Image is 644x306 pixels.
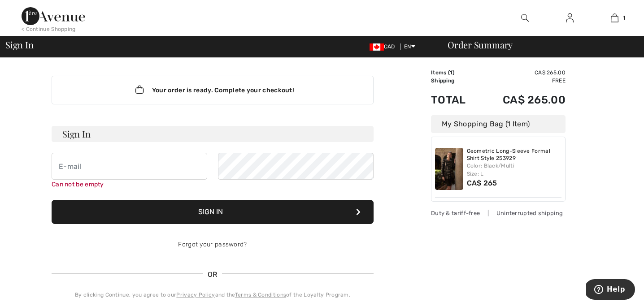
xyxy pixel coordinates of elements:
div: < Continue Shopping [22,25,76,33]
td: Free [479,77,566,85]
a: Sign In [559,13,581,24]
a: Geometric Long-Sleeve Formal Shirt Style 253929 [467,148,562,162]
h3: Sign In [52,126,374,142]
a: Forgot your password? [178,241,247,248]
img: 1ère Avenue [22,7,85,25]
input: E-mail [52,153,207,180]
img: search the website [521,13,529,23]
div: Order Summary [437,40,639,49]
button: Sign In [52,200,374,224]
span: EN [404,43,415,50]
a: Privacy Policy [176,292,215,298]
a: Terms & Conditions [235,292,286,298]
td: CA$ 265.00 [479,69,566,77]
td: Items ( ) [431,69,479,77]
span: Sign In [5,40,33,49]
img: Geometric Long-Sleeve Formal Shirt Style 253929 [435,148,463,190]
div: Duty & tariff-free | Uninterrupted shipping [431,209,566,217]
span: 1 [450,69,453,76]
div: By clicking Continue, you agree to our and the of the Loyalty Program. [52,291,374,299]
span: 1 [623,14,625,22]
a: 1 [592,13,636,23]
div: Your order is ready. Complete your checkout! [52,76,374,104]
span: OR [203,269,222,280]
span: CA$ 265 [467,179,497,187]
img: Canadian Dollar [370,43,384,51]
img: My Bag [611,13,618,23]
img: My Info [566,13,574,23]
div: My Shopping Bag (1 Item) [431,115,566,133]
td: Shipping [431,77,479,85]
div: Can not be empty [52,180,207,189]
span: CAD [370,43,399,50]
div: Color: Black/Multi Size: L [467,162,562,178]
td: CA$ 265.00 [479,85,566,115]
iframe: Opens a widget where you can find more information [586,279,635,302]
td: Total [431,85,479,115]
